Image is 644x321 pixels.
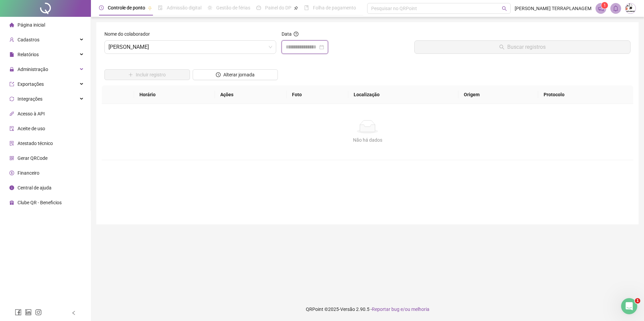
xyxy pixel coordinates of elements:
span: Versão [340,307,355,312]
span: left [71,311,76,315]
span: question-circle [294,32,298,36]
span: Acesso à API [18,111,45,116]
span: pushpin [294,6,298,10]
span: Gerar QRCode [18,155,47,161]
sup: 1 [601,2,608,9]
span: solution [9,141,14,146]
div: Não há dados [110,136,625,144]
span: search [502,6,507,11]
span: Alterar jornada [223,71,255,78]
span: lock [9,67,14,72]
span: Financeiro [18,170,39,176]
span: JHONATAN THAILER COSTA [108,41,272,53]
span: linkedin [25,309,32,316]
span: gift [9,200,14,205]
th: Horário [134,85,215,104]
img: 52531 [625,3,636,13]
span: Relatórios [18,52,39,57]
span: clock-circle [99,5,104,10]
span: Administração [18,67,48,72]
span: Aceite de uso [18,126,45,131]
span: user-add [9,37,14,42]
label: Nome do colaborador [104,30,154,38]
span: api [9,111,14,116]
span: Atestado técnico [18,141,53,146]
span: 1 [635,298,640,304]
span: bell [613,5,619,11]
span: Central de ajuda [18,185,52,190]
span: dollar [9,171,14,175]
th: Localização [348,85,458,104]
button: Alterar jornada [193,69,278,80]
span: instagram [35,309,42,316]
th: Ações [215,85,287,104]
span: qrcode [9,156,14,160]
span: sync [9,97,14,101]
span: info-circle [9,185,14,190]
span: file [9,52,14,57]
span: audit [9,126,14,131]
span: pushpin [148,6,152,10]
span: notification [598,5,604,11]
span: Integrações [18,96,42,102]
span: Cadastros [18,37,39,42]
span: facebook [15,309,22,316]
span: clock-circle [216,72,221,77]
span: Clube QR - Beneficios [18,200,62,205]
th: Origem [458,85,538,104]
button: Buscar registros [414,40,631,54]
span: book [304,5,309,10]
span: file-done [158,5,163,10]
span: export [9,82,14,86]
iframe: Intercom live chat [621,298,637,314]
span: Reportar bug e/ou melhoria [372,307,429,312]
button: Incluir registro [104,69,190,80]
span: Controle de ponto [108,5,145,10]
th: Protocolo [538,85,633,104]
span: [PERSON_NAME] TERRAPLANAGEM [515,5,591,12]
span: Gestão de férias [216,5,250,10]
footer: QRPoint © 2025 - 2.90.5 - [91,297,644,321]
span: dashboard [256,5,261,10]
span: Painel do DP [265,5,291,10]
span: Admissão digital [167,5,201,10]
span: Folha de pagamento [313,5,356,10]
th: Foto [287,85,348,104]
span: sun [207,5,212,10]
span: Data [282,31,292,37]
span: 1 [604,3,606,8]
a: Alterar jornada [193,73,278,78]
span: home [9,23,14,27]
span: Página inicial [18,22,45,28]
span: Exportações [18,81,44,87]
